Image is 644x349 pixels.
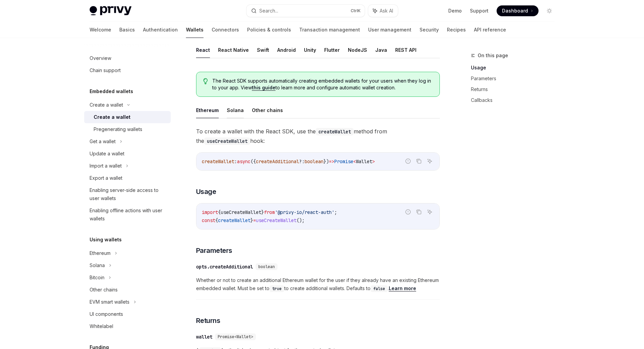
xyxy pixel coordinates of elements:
[474,22,506,38] a: API reference
[414,208,423,216] button: Copy the contents from the code block
[404,208,412,216] button: Report incorrect code
[251,217,253,223] span: }
[196,127,440,146] span: To create a wallet with the React SDK, use the method from the hook:
[502,7,528,14] span: Dashboard
[196,276,440,292] span: Whether or not to create an additional Ethereum wallet for the user if they already have an exist...
[90,137,116,146] div: Get a wallet
[264,209,275,215] span: from
[420,22,439,38] a: Security
[84,308,171,320] a: UI components
[372,158,375,165] span: >
[329,158,334,165] span: =>
[277,42,296,58] button: Android
[299,22,360,38] a: Transaction management
[84,52,171,64] a: Overview
[296,217,305,223] span: ();
[218,217,251,223] span: createWallet
[497,5,539,16] a: Dashboard
[84,148,171,160] a: Update a wallet
[237,158,251,165] span: async
[218,209,221,215] span: {
[246,5,365,17] button: Search...CtrlK
[368,22,411,38] a: User management
[90,249,111,257] div: Ethereum
[395,42,416,58] button: REST API
[90,6,132,16] img: light logo
[90,236,122,244] h5: Using wallets
[94,125,142,133] div: Pregenerating wallets
[252,85,276,91] a: this guide
[90,286,118,294] div: Other chains
[90,150,124,158] div: Update a wallet
[247,22,291,38] a: Policies & controls
[196,187,216,196] span: Usage
[351,8,361,14] span: Ctrl K
[204,137,250,145] code: useCreateWallet
[256,217,296,223] span: useCreateWallet
[324,158,329,165] span: })
[90,54,111,62] div: Overview
[253,217,256,223] span: =
[544,5,555,16] button: Toggle dark mode
[356,158,372,165] span: Wallet
[196,102,219,118] button: Ethereum
[425,208,434,216] button: Ask AI
[90,186,167,202] div: Enabling server-side access to user wallets
[196,246,232,255] span: Parameters
[471,73,560,84] a: Parameters
[196,42,210,58] button: React
[90,174,122,182] div: Export a wallet
[448,7,462,14] a: Demo
[353,158,356,165] span: <
[84,320,171,332] a: Whitelabel
[375,42,387,58] button: Java
[257,42,269,58] button: Swift
[84,172,171,184] a: Export a wallet
[269,285,284,292] code: true
[334,158,353,165] span: Promise
[218,334,253,340] span: Promise<Wallet>
[90,87,133,95] h5: Embedded wallets
[84,184,171,204] a: Enabling server-side access to user wallets
[186,22,204,38] a: Wallets
[90,274,104,282] div: Bitcoin
[471,84,560,95] a: Returns
[212,22,239,38] a: Connectors
[447,22,466,38] a: Recipes
[259,7,278,15] div: Search...
[234,158,237,165] span: :
[84,111,171,123] a: Create a wallet
[84,123,171,135] a: Pregenerating wallets
[202,158,234,165] span: createWallet
[256,158,299,165] span: createAdditional
[90,322,113,330] div: Whitelabel
[275,209,334,215] span: '@privy-io/react-auth'
[212,78,432,91] span: The React SDK supports automatically creating embedded wallets for your users when they log in to...
[404,157,412,166] button: Report incorrect code
[371,285,388,292] code: false
[90,261,105,269] div: Solana
[304,42,316,58] button: Unity
[196,333,212,340] div: wallet
[316,128,354,135] code: createWallet
[251,158,256,165] span: ({
[324,42,340,58] button: Flutter
[84,284,171,296] a: Other chains
[252,102,283,118] button: Other chains
[90,101,123,109] div: Create a wallet
[203,78,208,84] svg: Tip
[261,209,264,215] span: }
[84,64,171,77] a: Chain support
[94,113,130,121] div: Create a wallet
[470,7,488,14] a: Support
[215,217,218,223] span: {
[84,204,171,225] a: Enabling offline actions with user wallets
[305,158,324,165] span: boolean
[380,7,393,14] span: Ask AI
[299,158,305,165] span: ?:
[90,298,129,306] div: EVM smart wallets
[425,157,434,166] button: Ask AI
[478,51,508,60] span: On this page
[389,285,416,291] a: Learn more
[218,42,249,58] button: React Native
